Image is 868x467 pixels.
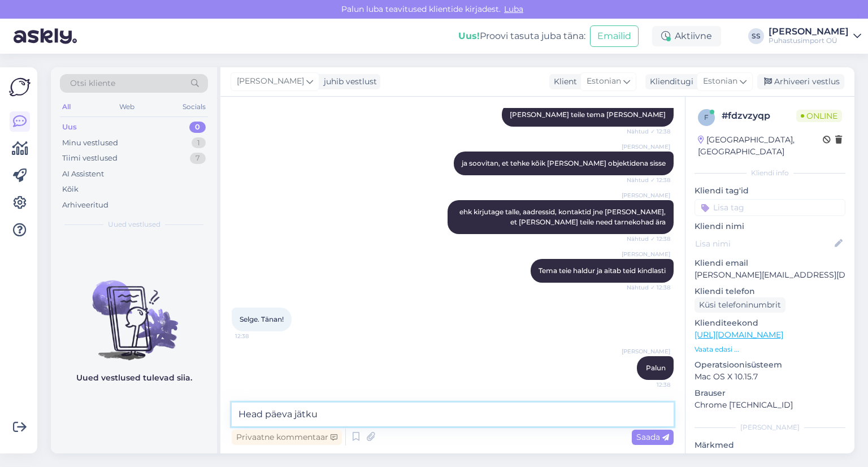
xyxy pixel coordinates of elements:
p: Uued vestlused tulevad siia. [76,372,192,384]
span: Nähtud ✓ 12:38 [627,176,670,184]
div: Privaatne kommentaar [232,430,342,445]
a: [PERSON_NAME]Puhastusimport OÜ [769,27,861,45]
span: Luba [501,4,527,14]
img: Askly Logo [9,76,31,98]
div: Kõik [62,184,79,195]
div: All [60,100,73,114]
button: Emailid [590,25,639,47]
div: Puhastusimport OÜ [769,36,849,45]
p: Chrome [TECHNICAL_ID] [695,399,845,411]
span: Nähtud ✓ 12:38 [627,283,670,292]
textarea: Head päeva jätku [232,403,674,426]
a: [URL][DOMAIN_NAME] [695,330,783,340]
span: Nähtud ✓ 12:38 [627,127,670,136]
p: Vaata edasi ... [695,344,845,354]
p: Klienditeekond [695,317,845,329]
div: Arhiveeri vestlus [757,74,844,89]
div: Socials [180,100,208,114]
div: Klient [549,76,577,88]
div: Minu vestlused [62,137,118,149]
p: Kliendi nimi [695,220,845,232]
input: Lisa tag [695,199,845,216]
input: Lisa nimi [695,237,832,250]
p: Mac OS X 10.15.7 [695,371,845,383]
span: Selge. Tänan! [240,315,284,323]
span: [PERSON_NAME] [622,191,670,200]
img: No chats [51,260,217,362]
div: SS [748,28,764,44]
span: Online [796,110,842,122]
span: 12:38 [235,332,277,340]
div: Aktiivne [652,26,721,46]
span: 12:38 [628,380,670,389]
span: Estonian [703,75,737,88]
p: Kliendi tag'id [695,185,845,197]
p: Operatsioonisüsteem [695,359,845,371]
div: Uus [62,122,77,133]
span: Nähtud ✓ 12:38 [627,235,670,243]
div: [GEOGRAPHIC_DATA], [GEOGRAPHIC_DATA] [698,134,823,158]
div: 1 [192,137,206,149]
span: ehk kirjutage talle, aadressid, kontaktid jne [PERSON_NAME], et [PERSON_NAME] teile need tarnekoh... [459,207,667,226]
span: [PERSON_NAME] [622,347,670,356]
div: AI Assistent [62,168,104,180]
div: [PERSON_NAME] [695,422,845,433]
span: Saada [636,432,669,442]
span: Otsi kliente [70,77,115,89]
span: Tema teie haldur ja aitab teid kindlasti [539,266,666,275]
p: Kliendi email [695,257,845,269]
span: [PERSON_NAME] [622,250,670,258]
span: [PERSON_NAME] teile tema [PERSON_NAME] [510,110,666,119]
div: Küsi telefoninumbrit [695,297,785,313]
div: Arhiveeritud [62,200,108,211]
b: Uus! [458,31,480,41]
p: Brauser [695,387,845,399]
p: Kliendi telefon [695,286,845,297]
div: Proovi tasuta juba täna: [458,29,585,43]
span: f [704,113,709,122]
div: Web [117,100,137,114]
div: # fdzvzyqp [722,109,796,123]
div: 0 [189,122,206,133]
span: Uued vestlused [108,219,160,230]
p: [PERSON_NAME][EMAIL_ADDRESS][DOMAIN_NAME] [695,269,845,281]
span: Palun [646,364,666,372]
span: [PERSON_NAME] [237,75,304,88]
div: Klienditugi [645,76,693,88]
p: Märkmed [695,439,845,451]
div: [PERSON_NAME] [769,27,849,36]
div: Tiimi vestlused [62,153,118,164]
span: [PERSON_NAME] [622,142,670,151]
div: Kliendi info [695,168,845,178]
div: 7 [190,153,206,164]
span: ja soovitan, et tehke kõik [PERSON_NAME] objektidena sisse [462,159,666,167]
span: Estonian [587,75,621,88]
div: juhib vestlust [319,76,377,88]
